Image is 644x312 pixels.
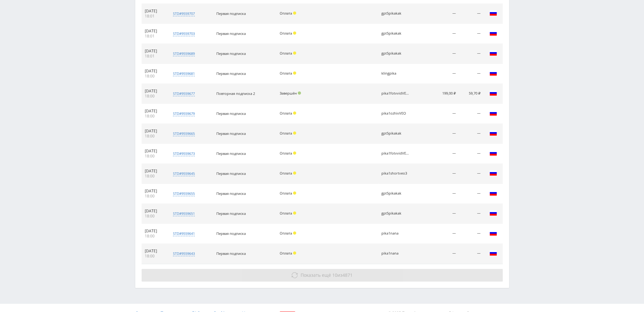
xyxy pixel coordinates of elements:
[459,124,484,144] td: —
[489,69,497,77] img: rus.png
[293,251,296,255] span: Холд
[489,29,497,37] img: rus.png
[145,94,164,99] div: 18:00
[459,144,484,164] td: —
[145,134,164,139] div: 18:00
[173,171,195,176] div: std#9559645
[459,224,484,244] td: —
[216,231,246,236] span: Первая подписка
[173,191,195,196] div: std#9559655
[280,51,292,56] span: Оплата
[426,44,459,64] td: —
[216,31,246,36] span: Первая подписка
[216,171,246,176] span: Первая подписка
[145,229,164,234] div: [DATE]
[280,91,297,96] span: Завершён
[145,189,164,194] div: [DATE]
[145,89,164,94] div: [DATE]
[342,272,353,278] span: 4871
[293,171,296,175] span: Холд
[145,34,164,39] div: 18:01
[145,29,164,34] div: [DATE]
[489,249,497,257] img: rus.png
[216,111,246,116] span: Первая подписка
[145,209,164,214] div: [DATE]
[381,171,410,176] div: pika1shortveo3
[489,189,497,197] img: rus.png
[280,151,292,156] span: Оплата
[381,51,410,56] div: gpt5pikakak
[426,244,459,264] td: —
[173,211,195,216] div: std#9559651
[145,129,164,134] div: [DATE]
[381,71,410,76] div: klingpika
[489,9,497,17] img: rus.png
[145,114,164,119] div: 18:00
[173,151,195,156] div: std#9559673
[173,11,195,16] div: std#9559707
[459,164,484,184] td: —
[173,131,195,136] div: std#9559665
[145,49,164,54] div: [DATE]
[173,51,195,56] div: std#9559689
[216,11,246,16] span: Первая подписка
[381,211,410,216] div: gpt5pikakak
[426,64,459,84] td: —
[332,272,337,278] span: 10
[145,74,164,79] div: 18:00
[298,91,301,95] span: Подтвержден
[381,11,410,16] div: gpt5pikakak
[145,154,164,159] div: 18:00
[301,272,331,278] span: Показать ещё
[216,211,246,216] span: Первая подписка
[293,51,296,55] span: Холд
[459,84,484,104] td: 59,70 ₽
[381,31,410,36] div: gpt5pikakak
[280,31,292,36] span: Оплата
[173,251,195,256] div: std#9559643
[293,31,296,35] span: Холд
[173,231,195,236] div: std#9559641
[489,129,497,137] img: rus.png
[459,244,484,264] td: —
[293,191,296,195] span: Холд
[293,131,296,135] span: Холд
[145,174,164,179] div: 18:00
[426,4,459,24] td: —
[293,11,296,15] span: Холд
[145,169,164,174] div: [DATE]
[381,251,410,256] div: pika1nana
[216,131,246,136] span: Первая подписка
[459,24,484,44] td: —
[459,184,484,204] td: —
[293,111,296,115] span: Холд
[293,211,296,215] span: Холд
[145,69,164,74] div: [DATE]
[173,71,195,76] div: std#9559681
[216,71,246,76] span: Первая подписка
[280,191,292,196] span: Оплата
[459,64,484,84] td: —
[381,91,410,96] div: pika1fotvvidVEO3
[216,151,246,156] span: Первая подписка
[280,71,292,76] span: Оплата
[216,251,246,256] span: Первая подписка
[301,272,353,278] span: из
[381,111,410,116] div: pika1ozhivVEO
[293,231,296,235] span: Холд
[426,124,459,144] td: —
[280,131,292,136] span: Оплата
[280,251,292,256] span: Оплата
[142,269,503,282] button: Показать ещё 10из4871
[145,214,164,219] div: 18:00
[459,44,484,64] td: —
[426,84,459,104] td: 199,00 ₽
[145,9,164,14] div: [DATE]
[426,144,459,164] td: —
[489,229,497,237] img: rus.png
[381,231,410,236] div: pika1nana
[426,204,459,224] td: —
[426,104,459,124] td: —
[381,131,410,136] div: gpt5pikakak
[145,234,164,239] div: 18:00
